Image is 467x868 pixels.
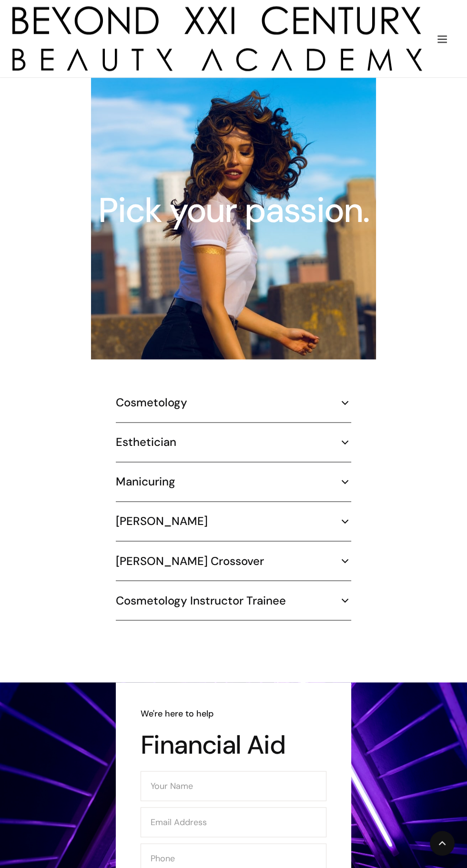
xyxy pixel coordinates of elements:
h3: Financial Aid [141,732,326,757]
h5: Manicuring [116,474,175,489]
a: home [12,6,422,71]
div: menu [430,26,455,51]
h5: Cosmetology Instructor Trainee [116,593,286,607]
h5: Cosmetology [116,395,187,410]
h5: [PERSON_NAME] [116,514,208,528]
img: hair stylist student [91,60,376,359]
input: Email Address [141,807,326,837]
div: Pick your passion. [92,193,375,228]
input: Your Name [141,771,326,801]
h6: We're here to help [141,707,326,719]
h5: Esthetician [116,435,176,449]
h5: [PERSON_NAME] Crossover [116,554,264,568]
img: beyond 21st century beauty academy logo [12,6,422,71]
